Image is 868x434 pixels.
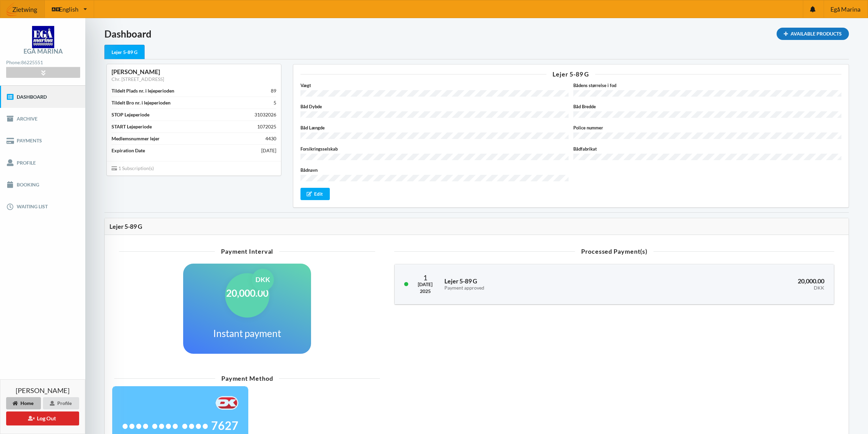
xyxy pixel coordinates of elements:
[798,277,824,285] span: 20,000.00
[112,76,164,82] a: Chr. [STREET_ADDRESS]
[254,111,276,118] div: 31032026
[265,135,276,142] div: 4430
[213,327,281,339] h1: Instant payment
[646,285,824,291] div: DKK
[573,124,841,131] label: Police nummer
[181,422,209,429] span: ••••
[109,223,844,230] div: Lejer 5-89 G
[394,248,834,254] div: Processed Payment(s)
[21,59,43,65] strong: 86225551
[6,58,80,67] div: Phone:
[112,135,160,142] div: Medlemsnummer lejer
[119,248,375,254] div: Payment Interval
[16,387,70,394] span: [PERSON_NAME]
[257,123,276,130] div: 1072025
[573,103,841,110] label: Båd Bredde
[418,281,432,288] div: [DATE]
[300,124,569,131] label: Båd Længde
[112,87,174,94] div: Tildelt Plads nr. i lejeperioden
[104,45,145,59] div: Lejer 5-89 G
[226,287,268,299] h1: 20,000.00
[274,99,276,106] div: 5
[112,165,154,171] span: 1 Subscription(s)
[444,285,636,291] div: Payment approved
[573,145,841,152] label: Bådfabrikat
[24,48,63,54] div: Egå Marina
[211,422,238,429] span: 7627
[300,82,569,89] label: Vægt
[114,375,380,381] div: Payment Method
[112,99,171,106] div: Tildelt Bro nr. i lejeperioden
[444,277,636,291] h3: Lejer 5-89 G
[300,103,569,110] label: Båd Dybde
[418,288,432,295] div: 2025
[573,82,841,89] label: Bådens størrelse i fod
[112,68,276,76] div: [PERSON_NAME]
[122,422,149,429] span: ••••
[418,274,432,281] div: 1
[112,147,145,154] div: Expiration Date
[777,28,849,40] div: Available Products
[300,188,330,200] div: Edit
[43,397,79,409] div: Profile
[104,28,849,40] h1: Dashboard
[300,145,569,152] label: Forsikringsselskab
[59,6,78,12] span: English
[216,396,238,410] img: F+AAQC4Rur0ZFP9BwAAAABJRU5ErkJggg==
[6,411,79,425] button: Log Out
[252,269,274,291] div: DKK
[32,26,54,48] img: logo
[112,111,149,118] div: STOP Lejeperiode
[830,6,860,12] span: Egå Marina
[112,123,152,130] div: START Lejeperiode
[6,397,41,409] div: Home
[151,422,179,429] span: ••••
[261,147,276,154] div: [DATE]
[300,167,569,173] label: Bådnavn
[271,87,276,94] div: 89
[300,71,841,77] div: Lejer 5-89 G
